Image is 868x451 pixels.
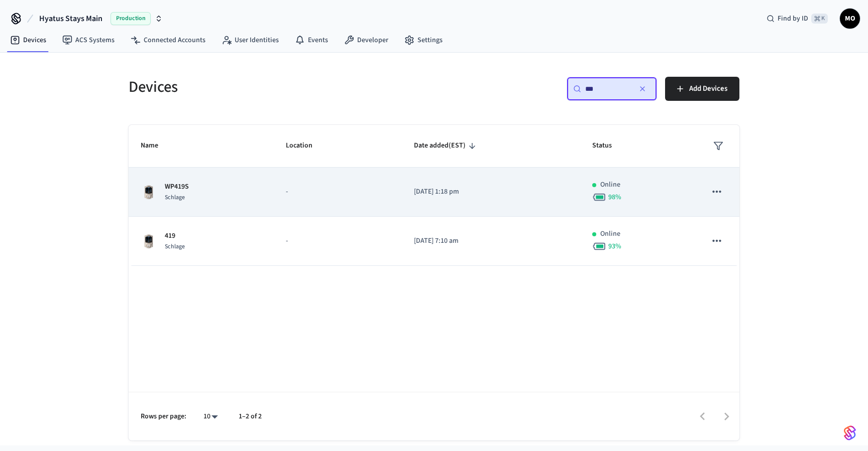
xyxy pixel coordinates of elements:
[165,231,185,241] p: 419
[600,180,620,190] p: Online
[758,10,836,28] div: Find by ID⌘ K
[165,242,185,251] span: Schlage
[239,411,262,422] p: 1–2 of 2
[840,9,860,29] button: MO
[286,236,390,246] p: -
[608,241,621,251] span: 93 %
[141,233,157,249] img: Schlage Sense Smart Deadbolt with Camelot Trim, Front
[141,411,186,422] p: Rows per page:
[689,82,727,95] span: Add Devices
[414,138,479,154] span: Date added(EST)
[336,31,396,49] a: Developer
[841,10,859,28] span: MO
[123,31,213,49] a: Connected Accounts
[608,192,621,202] span: 98 %
[111,12,151,25] span: Production
[213,31,287,49] a: User Identities
[592,138,625,154] span: Status
[844,425,856,441] img: SeamLogoGradient.69752ec5.svg
[414,187,568,197] p: [DATE] 1:18 pm
[141,184,157,200] img: Schlage Sense Smart Deadbolt with Camelot Trim, Front
[811,14,828,24] span: ⌘ K
[287,31,336,49] a: Events
[286,138,325,154] span: Location
[665,77,739,101] button: Add Devices
[141,138,171,154] span: Name
[778,14,808,24] span: Find by ID
[39,13,102,25] span: Hyatus Stays Main
[54,31,123,49] a: ACS Systems
[286,187,390,197] p: -
[396,31,451,49] a: Settings
[129,77,428,97] h5: Devices
[198,409,223,424] div: 10
[414,236,568,246] p: [DATE] 7:10 am
[2,31,54,49] a: Devices
[165,193,185,202] span: Schlage
[600,229,620,239] p: Online
[165,182,189,192] p: WP419S
[129,125,739,266] table: sticky table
